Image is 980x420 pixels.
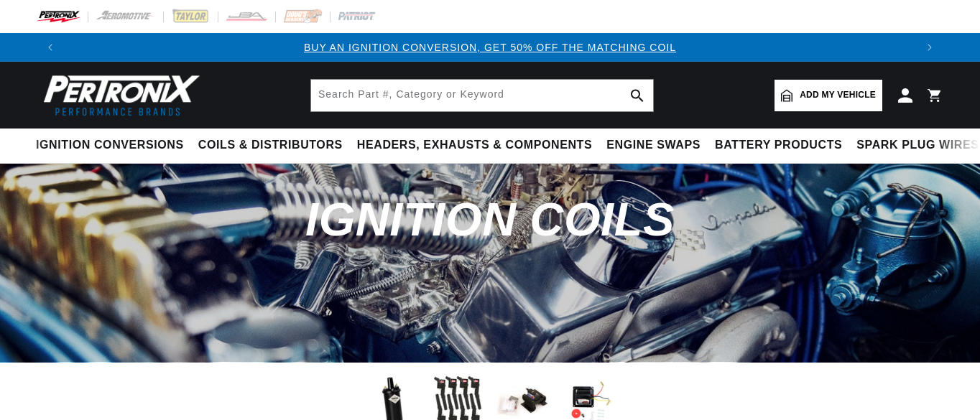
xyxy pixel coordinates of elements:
summary: Ignition Conversions [36,129,191,162]
span: Ignition Coils [305,193,675,246]
a: Add my vehicle [775,80,882,111]
button: search button [621,80,653,111]
span: Add my vehicle [800,88,876,102]
span: Engine Swaps [606,138,701,153]
summary: Engine Swaps [599,129,708,162]
span: Ignition Conversions [36,138,184,153]
img: Pertronix [36,70,201,120]
summary: Headers, Exhausts & Components [350,129,599,162]
span: Spark Plug Wires [856,138,979,153]
span: Headers, Exhausts & Components [357,138,592,153]
summary: Battery Products [708,129,849,162]
span: Coils & Distributors [198,138,343,153]
a: BUY AN IGNITION CONVERSION, GET 50% OFF THE MATCHING COIL [304,42,676,53]
div: 1 of 3 [65,39,915,55]
div: Announcement [65,39,915,55]
button: Translation missing: en.sections.announcements.previous_announcement [36,33,65,62]
button: Translation missing: en.sections.announcements.next_announcement [915,33,944,62]
summary: Coils & Distributors [191,129,350,162]
input: Search Part #, Category or Keyword [311,80,653,111]
span: Battery Products [715,138,842,153]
